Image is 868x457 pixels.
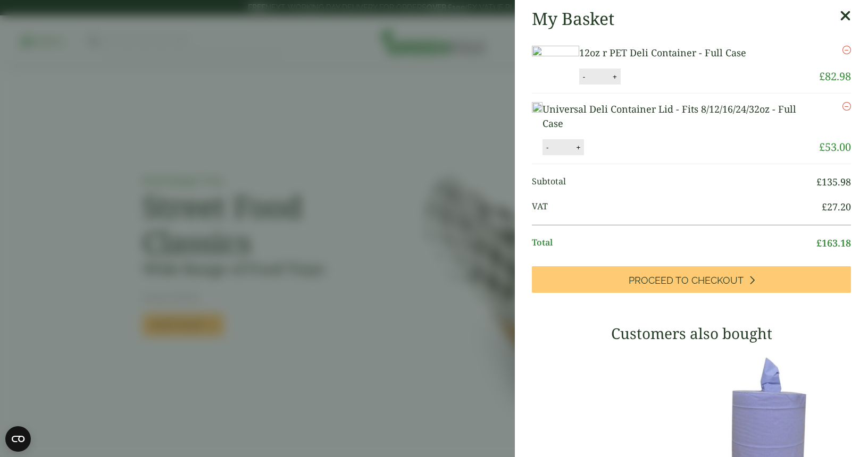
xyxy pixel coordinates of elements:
bdi: 27.20 [822,200,851,213]
a: Remove this item [842,102,851,111]
a: Remove this item [842,46,851,54]
button: Open CMP widget [5,426,31,452]
a: Universal Deli Container Lid - Fits 8/12/16/24/32oz - Full Case [542,103,796,130]
span: £ [816,236,822,249]
span: Subtotal [532,175,816,189]
bdi: 163.18 [816,236,851,249]
span: £ [819,69,825,83]
button: - [543,143,552,152]
span: £ [819,140,825,154]
span: Total [532,236,816,250]
span: £ [816,175,822,188]
a: 12oz r PET Deli Container - Full Case [579,46,746,59]
button: + [573,143,583,152]
button: - [580,72,588,81]
bdi: 135.98 [816,175,851,188]
span: £ [822,200,827,213]
button: + [610,72,620,81]
a: Proceed to Checkout [532,266,851,293]
span: VAT [532,200,822,214]
span: Proceed to Checkout [629,275,744,286]
bdi: 82.98 [819,69,851,83]
h2: My Basket [532,9,614,29]
h3: Customers also bought [532,325,851,343]
bdi: 53.00 [819,140,851,154]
